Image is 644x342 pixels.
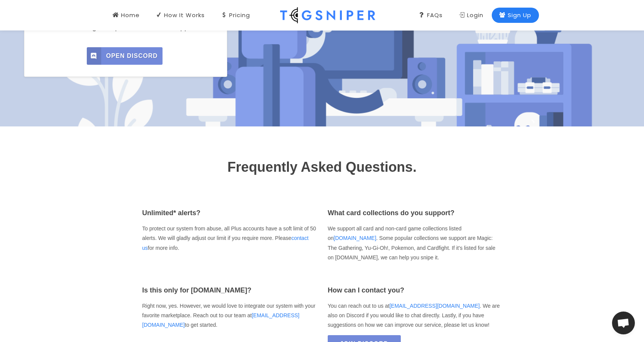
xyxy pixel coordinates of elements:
[113,11,140,19] div: Home
[328,208,502,218] h4: What card collections do you support?
[334,235,376,241] a: [DOMAIN_NAME]
[106,47,158,65] span: Open Discord
[499,11,531,19] div: Sign Up
[328,301,502,330] p: You can reach out to us at . We are also on Discord if you would like to chat directly. Lastly, i...
[142,285,317,296] h4: Is this only for [DOMAIN_NAME]?
[105,157,539,177] h1: Frequently Asked Questions.
[142,208,317,218] h4: Unlimited* alerts?
[328,285,502,296] h4: How can I contact you?
[142,224,317,253] p: To protect our system from abuse, all Plus accounts have a soft limit of 50 alerts. We will gladl...
[156,11,205,19] div: How It Works
[492,8,539,23] a: Sign Up
[612,312,635,334] a: Open chat
[221,11,250,19] div: Pricing
[142,235,309,251] a: contact us
[419,11,443,19] div: FAQs
[328,224,502,262] p: We support all card and non-card game collections listed on . Some popular collections we support...
[389,303,480,309] a: [EMAIL_ADDRESS][DOMAIN_NAME]
[87,47,163,65] a: Open Discord
[142,301,317,330] p: Right now, yes. However, we would love to integrate our system with your favorite marketplace. Re...
[459,11,483,19] div: Login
